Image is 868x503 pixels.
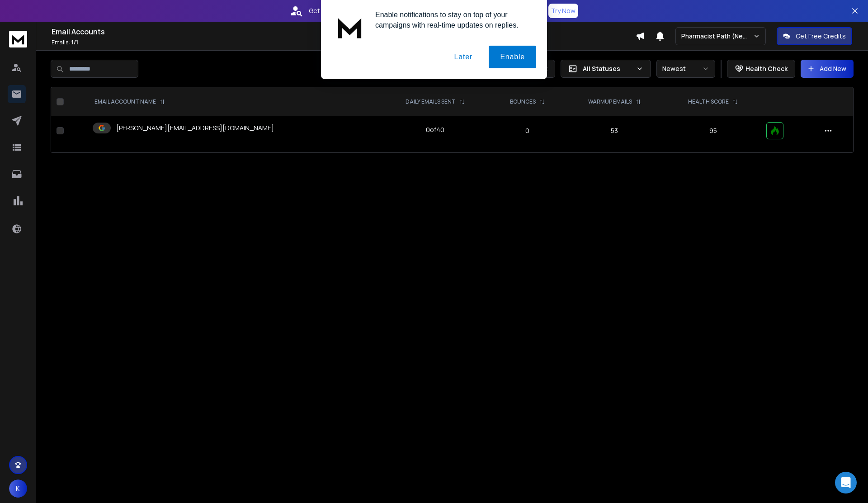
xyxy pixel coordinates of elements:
[94,98,165,105] div: EMAIL ACCOUNT NAME
[489,47,536,70] button: Enable
[368,11,536,32] div: Enable notifications to stay on top of your campaigns with real-time updates on replies.
[688,98,729,105] p: HEALTH SCORE
[332,11,368,47] img: notification icon
[426,125,444,134] div: 0 of 40
[496,126,559,135] p: 0
[510,98,536,105] p: BOUNCES
[406,98,456,105] p: DAILY EMAILS SENT
[9,479,27,498] button: K
[835,472,857,494] div: Open Intercom Messenger
[588,98,632,105] p: WARMUP EMAILS
[443,47,483,70] button: Later
[665,116,761,145] td: 95
[116,123,274,133] p: [PERSON_NAME][EMAIL_ADDRESS][DOMAIN_NAME]
[564,116,665,145] td: 53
